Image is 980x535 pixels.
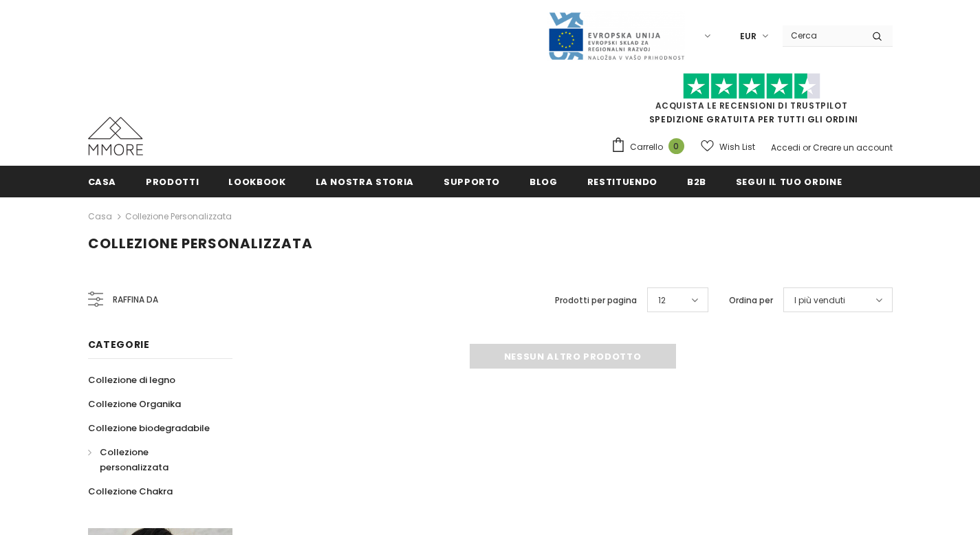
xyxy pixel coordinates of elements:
a: Acquista le recensioni di TrustPilot [655,100,848,111]
span: or [803,142,811,153]
a: Carrello 0 [611,137,691,157]
span: B2B [687,175,706,188]
a: Wish List [701,135,755,159]
span: Blog [530,175,558,188]
a: Lookbook [228,166,285,197]
a: Collezione Organika [88,392,181,416]
a: Javni Razpis [547,30,685,41]
span: Wish List [719,140,755,154]
span: Collezione personalizzata [100,446,168,474]
span: Lookbook [228,175,285,188]
a: Restituendo [587,166,657,197]
span: Collezione Organika [88,397,181,411]
label: Ordina per [729,294,773,307]
img: Fidati di Pilot Stars [683,73,820,100]
span: Carrello [630,140,663,154]
span: Raffina da [113,292,158,307]
span: EUR [740,30,756,43]
a: Casa [88,208,112,225]
a: La nostra storia [316,166,414,197]
a: Collezione di legno [88,368,175,392]
input: Search Site [783,25,862,45]
span: Restituendo [587,175,657,188]
a: Collezione Chakra [88,479,173,503]
a: Collezione personalizzata [88,440,217,479]
a: Accedi [771,142,801,153]
img: Casi MMORE [88,117,143,155]
a: Segui il tuo ordine [736,166,842,197]
span: Categorie [88,338,150,351]
a: Prodotti [146,166,199,197]
a: Collezione biodegradabile [88,416,210,440]
span: Collezione biodegradabile [88,422,210,435]
span: Collezione di legno [88,373,175,386]
a: supporto [444,166,500,197]
a: Creare un account [813,142,893,153]
label: Prodotti per pagina [555,294,637,307]
span: Prodotti [146,175,199,188]
span: Collezione personalizzata [88,234,313,253]
span: Segui il tuo ordine [736,175,842,188]
span: supporto [444,175,500,188]
span: 0 [668,138,684,154]
span: Collezione Chakra [88,485,173,498]
span: Casa [88,175,117,188]
a: B2B [687,166,706,197]
span: I più venduti [794,294,845,307]
span: 12 [658,294,666,307]
a: Collezione personalizzata [125,210,232,222]
img: Javni Razpis [547,11,685,61]
span: SPEDIZIONE GRATUITA PER TUTTI GLI ORDINI [611,79,893,125]
a: Casa [88,166,117,197]
a: Blog [530,166,558,197]
span: La nostra storia [316,175,414,188]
